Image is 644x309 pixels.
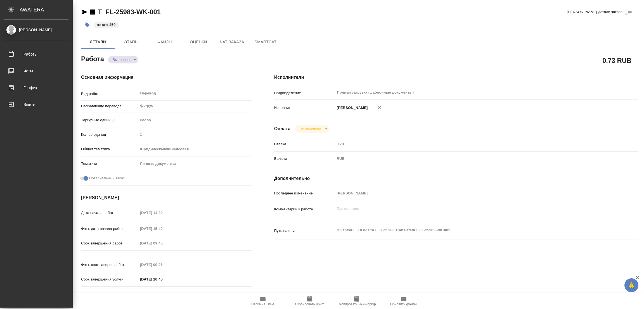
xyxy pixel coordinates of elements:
[274,156,335,161] p: Валюта
[81,132,138,137] p: Кол-во единиц
[274,90,335,96] p: Подразделение
[1,98,71,111] a: Выйти
[89,175,125,181] span: Нотариальный заказ
[252,39,279,46] span: SmartCat
[380,293,427,309] button: Обновить файлы
[81,91,138,97] p: Вид работ
[274,74,638,81] h4: Исполнители
[81,262,138,268] p: Факт. срок заверш. работ
[138,159,252,168] div: Личные документы
[89,9,96,15] button: Скопировать ссылку
[97,22,115,28] p: #стат: 350
[84,39,111,46] span: Детали
[274,141,335,147] p: Ставка
[138,144,252,154] div: Юридическая/Финансовая
[335,225,608,235] textarea: /Clients/FL_T/Orders/T_FL-25983/Translated/T_FL-25983-WK-001
[138,239,187,247] input: Пустое поле
[567,9,622,15] span: [PERSON_NAME] детали заказа
[93,22,119,27] span: стат: 350
[274,228,335,234] p: Путь на drive
[274,125,291,132] h4: Оплата
[138,115,252,125] div: слово
[333,293,380,309] button: Скопировать мини-бриф
[138,275,187,283] input: ✎ Введи что-нибудь
[151,39,178,46] span: Файлы
[81,161,138,167] p: Тематика
[274,105,335,111] p: Исполнитель
[4,50,68,58] div: Работы
[81,146,138,152] p: Общая тематика
[81,210,138,216] p: Дата начала работ
[274,206,335,212] p: Комментарий к работе
[239,293,286,309] button: Папка на Drive
[81,277,138,282] p: Срок завершения услуги
[390,302,417,306] span: Обновить файлы
[602,56,631,65] h2: 0.73 RUB
[4,27,68,33] div: [PERSON_NAME]
[185,39,212,46] span: Оценки
[81,226,138,232] p: Факт. дата начала работ
[118,39,145,46] span: Этапы
[81,74,252,81] h4: Основная информация
[4,67,68,75] div: Чаты
[624,278,638,292] button: 🙏
[335,140,608,148] input: Пустое поле
[274,191,335,196] p: Последнее изменение
[251,302,274,306] span: Папка на Drive
[335,105,368,111] p: [PERSON_NAME]
[111,57,131,62] button: Выполнен
[337,302,376,306] span: Скопировать мини-бриф
[335,154,608,163] div: RUB
[138,209,187,217] input: Пустое поле
[4,84,68,92] div: График
[81,241,138,246] p: Срок завершения работ
[335,189,608,197] input: Пустое поле
[81,194,252,201] h4: [PERSON_NAME]
[627,279,636,291] span: 🙏
[20,4,73,15] div: AWATERA
[138,225,187,233] input: Пустое поле
[286,293,333,309] button: Скопировать бриф
[1,47,71,61] a: Работы
[373,101,385,114] button: Удалить исполнителя
[295,302,324,306] span: Скопировать бриф
[1,64,71,78] a: Чаты
[81,103,138,109] p: Направление перевода
[219,39,245,46] span: Чат заказа
[98,8,161,16] a: T_FL-25983-WK-001
[1,81,71,95] a: График
[138,130,252,139] input: Пустое поле
[81,117,138,123] p: Тарифные единицы
[81,9,88,15] button: Скопировать ссылку для ЯМессенджера
[81,19,93,31] button: Добавить тэг
[138,261,187,269] input: Пустое поле
[274,175,638,182] h4: Дополнительно
[295,125,329,133] div: Выполнен
[108,56,138,63] div: Выполнен
[298,127,323,131] button: Не оплачена
[81,53,104,63] h2: Работа
[4,100,68,109] div: Выйти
